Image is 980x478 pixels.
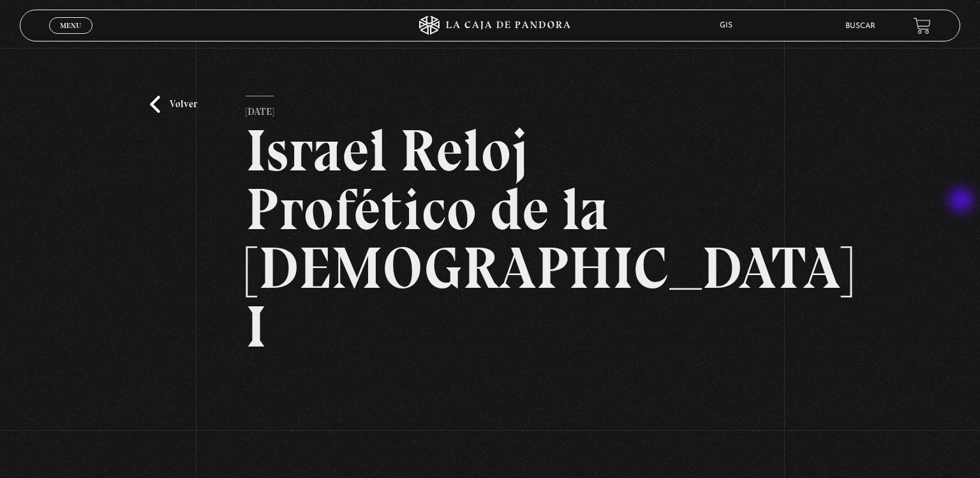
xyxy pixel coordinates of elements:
h2: Israel Reloj Profético de la [DEMOGRAPHIC_DATA] I [246,121,735,356]
a: View your shopping cart [914,17,931,34]
p: [DATE] [246,96,274,121]
span: Menu [60,22,81,29]
a: Buscar [845,22,875,30]
span: Cerrar [56,33,86,41]
a: Volver [150,96,197,113]
span: GIS [713,22,745,29]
